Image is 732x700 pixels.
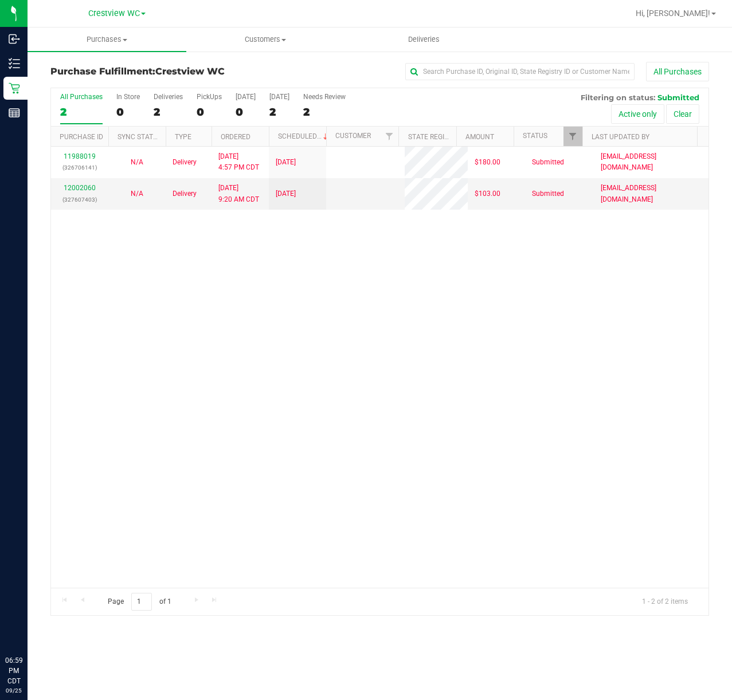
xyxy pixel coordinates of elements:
div: In Store [116,93,140,101]
button: All Purchases [646,62,709,81]
div: 0 [197,105,222,119]
div: Deliveries [154,93,183,101]
inline-svg: Reports [9,107,20,119]
a: Last Updated By [592,133,649,141]
div: 0 [116,105,140,119]
div: All Purchases [60,93,103,101]
div: 2 [269,105,289,119]
div: 2 [303,105,346,119]
input: Search Purchase ID, Original ID, State Registry ID or Customer Name... [405,63,635,80]
p: 09/25 [5,686,22,695]
a: Filter [563,127,582,146]
div: Needs Review [303,93,346,101]
input: 1 [131,593,152,611]
a: Scheduled [278,132,330,140]
span: Crestview WC [155,66,225,77]
a: Filter [379,127,398,146]
span: Submitted [532,188,564,199]
span: Customers [187,34,345,45]
span: $103.00 [475,188,500,199]
a: Amount [465,133,494,141]
inline-svg: Inventory [9,58,20,69]
div: PickUps [197,93,222,101]
a: Purchases [28,27,186,52]
span: 1 - 2 of 2 items [633,593,697,610]
a: Sync Status [118,133,162,141]
span: Deliveries [393,34,455,45]
a: Customers [186,27,345,52]
inline-svg: Inbound [9,33,20,45]
a: Purchase ID [60,133,103,141]
span: [DATE] 4:57 PM CDT [218,151,259,173]
a: 11988019 [64,152,96,160]
span: [DATE] 9:20 AM CDT [218,183,259,205]
button: N/A [131,157,143,168]
a: Deliveries [345,27,503,52]
span: Not Applicable [131,190,143,198]
span: Submitted [657,93,699,102]
span: $180.00 [475,157,500,168]
iframe: Resource center [11,608,46,643]
span: Page of 1 [98,593,181,611]
p: (327607403) [58,194,101,205]
a: Type [175,133,191,141]
div: [DATE] [236,93,256,101]
button: N/A [131,188,143,199]
span: Not Applicable [131,158,143,166]
a: 12002060 [64,184,96,192]
button: Active only [611,104,664,124]
div: 2 [154,105,183,119]
p: (326706141) [58,162,101,173]
span: Crestview WC [88,9,140,18]
span: [EMAIL_ADDRESS][DOMAIN_NAME] [601,183,702,205]
div: 0 [236,105,256,119]
a: Customer [335,132,371,140]
span: [EMAIL_ADDRESS][DOMAIN_NAME] [601,151,702,173]
span: [DATE] [276,157,296,168]
span: [DATE] [276,188,296,199]
div: 2 [60,105,103,119]
span: Filtering on status: [581,93,655,102]
span: Delivery [173,157,197,168]
a: Ordered [221,133,250,141]
button: Clear [666,104,699,124]
div: [DATE] [269,93,289,101]
inline-svg: Retail [9,82,20,94]
span: Submitted [532,157,564,168]
span: Purchases [28,34,186,45]
p: 06:59 PM CDT [5,655,22,686]
h3: Purchase Fulfillment: [50,66,270,77]
a: State Registry ID [408,133,468,141]
span: Hi, [PERSON_NAME]! [636,9,710,18]
span: Delivery [173,188,197,199]
a: Status [523,132,547,140]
